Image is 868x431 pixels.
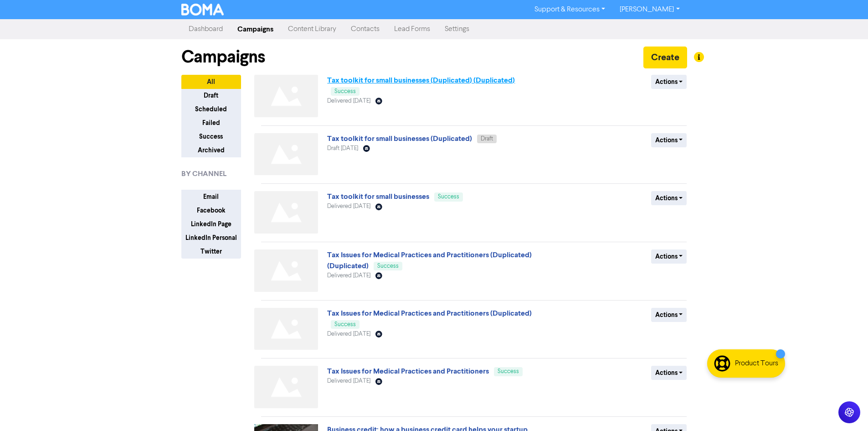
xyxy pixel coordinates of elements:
[181,244,241,259] button: Twitter
[181,168,226,179] span: BY CHANNEL
[327,203,370,209] span: Delivered [DATE]
[327,145,358,151] span: Draft [DATE]
[327,76,515,85] a: Tax toolkit for small businesses (Duplicated) (Duplicated)
[181,116,241,130] button: Failed
[437,20,477,38] a: Settings
[327,98,370,104] span: Delivered [DATE]
[327,250,532,270] a: Tax Issues for Medical Practices and Practitioners (Duplicated) (Duplicated)
[327,378,370,384] span: Delivered [DATE]
[254,308,318,350] img: Not found
[651,308,687,322] button: Actions
[651,191,687,205] button: Actions
[281,20,344,38] a: Content Library
[438,194,459,200] span: Success
[387,20,437,38] a: Lead Forms
[651,366,687,380] button: Actions
[327,309,532,318] a: Tax Issues for Medical Practices and Practitioners (Duplicated)
[254,133,318,176] img: Not found
[181,190,241,204] button: Email
[181,88,241,103] button: Draft
[181,217,241,231] button: LinkedIn Page
[181,203,241,218] button: Facebook
[181,4,224,16] img: BOMA Logo
[327,367,489,376] a: Tax Issues for Medical Practices and Practitioners
[651,133,687,147] button: Actions
[254,366,318,408] img: Not found
[651,249,687,264] button: Actions
[181,102,241,116] button: Scheduled
[327,134,472,143] a: Tax toolkit for small businesses (Duplicated)
[327,331,370,337] span: Delivered [DATE]
[230,20,281,38] a: Campaigns
[651,75,687,89] button: Actions
[254,191,318,234] img: Not found
[822,387,868,431] iframe: Chat Widget
[181,231,241,245] button: LinkedIn Personal
[254,75,318,117] img: Not found
[181,75,241,89] button: All
[254,249,318,292] img: Not found
[327,273,370,279] span: Delivered [DATE]
[344,20,387,38] a: Contacts
[481,136,493,142] span: Draft
[181,20,230,38] a: Dashboard
[334,322,356,327] span: Success
[612,2,687,17] a: [PERSON_NAME]
[643,47,687,68] button: Create
[181,47,265,68] h1: Campaigns
[181,130,241,144] button: Success
[527,2,612,17] a: Support & Resources
[327,192,429,201] a: Tax toolkit for small businesses
[334,88,356,94] span: Success
[498,369,519,374] span: Success
[377,263,399,269] span: Success
[181,143,241,157] button: Archived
